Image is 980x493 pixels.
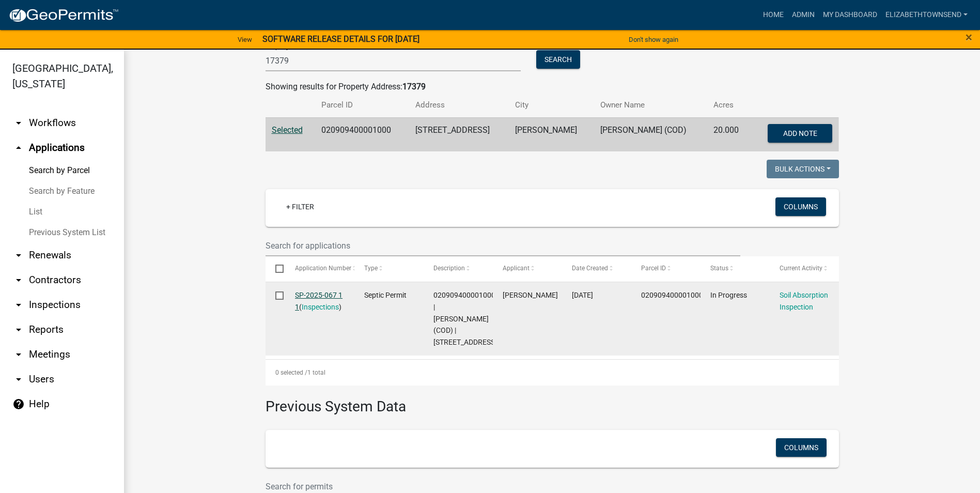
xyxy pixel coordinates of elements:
datatable-header-cell: Date Created [562,256,631,281]
span: Status [710,265,728,272]
a: Admin [788,5,819,25]
th: City [509,93,594,117]
a: Inspections [302,303,339,311]
datatable-header-cell: Status [701,256,770,281]
datatable-header-cell: Application Number [285,256,354,281]
button: Search [536,50,580,69]
datatable-header-cell: Applicant [493,256,562,281]
div: 1 total [266,360,839,386]
span: 07/15/2025 [572,291,593,299]
i: arrow_drop_down [12,274,25,286]
span: 020909400001000 | Schoenherr, Jennifer L (COD) | 17379 40TH AVE [433,291,497,346]
a: ElizabethTownsend [881,5,972,25]
datatable-header-cell: Parcel ID [631,256,701,281]
datatable-header-cell: Description [424,256,493,281]
td: [PERSON_NAME] (COD) [594,117,707,151]
td: 20.000 [707,117,751,151]
a: + Filter [278,197,322,216]
th: Acres [707,93,751,117]
td: [STREET_ADDRESS] [409,117,509,151]
span: Date Created [572,265,608,272]
button: Add Note [768,124,832,143]
a: My Dashboard [819,5,881,25]
th: Owner Name [594,93,707,117]
i: arrow_drop_down [12,323,25,336]
th: Address [409,93,509,117]
a: SP-2025-067 1 1 [295,291,343,311]
span: Applicant [503,265,530,272]
datatable-header-cell: Select [266,256,285,281]
span: Marv McLees [503,291,558,299]
button: Bulk Actions [767,160,839,178]
a: Home [759,5,788,25]
td: [PERSON_NAME] [509,117,594,151]
div: Showing results for Property Address: [266,81,839,93]
span: Application Number [295,265,351,272]
span: In Progress [710,291,747,299]
a: View [234,31,256,48]
i: arrow_drop_up [12,142,25,154]
input: Search for applications [266,235,741,256]
span: Type [364,265,378,272]
i: arrow_drop_down [12,373,25,386]
span: × [966,30,972,44]
a: Selected [272,125,303,135]
span: Description [433,265,465,272]
span: Current Activity [780,265,822,272]
button: Columns [775,197,826,216]
strong: 17379 [402,82,426,91]
i: arrow_drop_down [12,249,25,261]
th: Parcel ID [315,93,409,117]
a: Soil Absorption Inspection [780,291,828,311]
span: 020909400001000 [641,291,703,299]
i: arrow_drop_down [12,299,25,311]
span: 0 selected / [275,369,307,376]
datatable-header-cell: Type [354,256,424,281]
span: Parcel ID [641,265,666,272]
button: Don't show again [625,31,682,48]
span: Septic Permit [364,291,407,299]
div: ( ) [295,289,345,313]
strong: SOFTWARE RELEASE DETAILS FOR [DATE] [262,34,419,44]
i: arrow_drop_down [12,348,25,361]
i: help [12,398,25,410]
td: 020909400001000 [315,117,409,151]
button: Columns [776,438,827,457]
i: arrow_drop_down [12,117,25,129]
h3: Previous System Data [266,386,839,418]
datatable-header-cell: Current Activity [770,256,839,281]
button: Close [966,31,972,43]
span: Add Note [783,129,817,137]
